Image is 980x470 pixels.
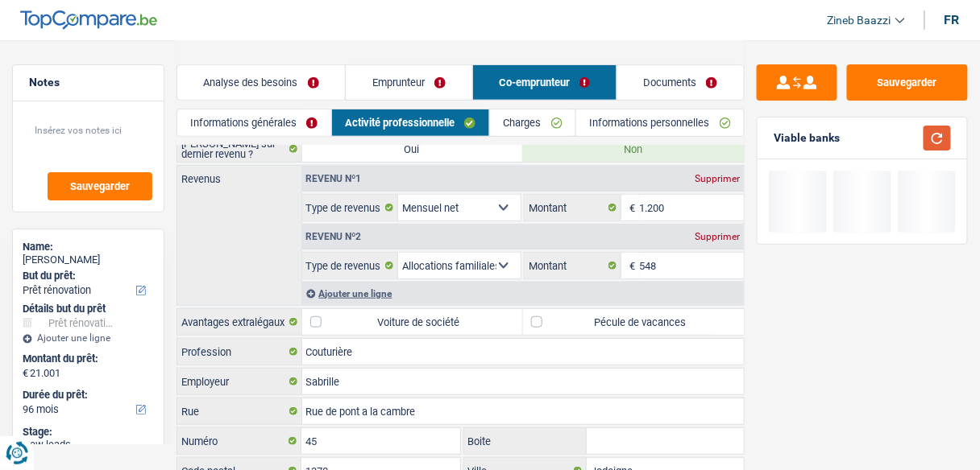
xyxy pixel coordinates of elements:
label: Durée du prêt: [23,389,151,402]
label: Montant [525,195,621,221]
div: Name: [23,241,154,254]
a: Analyse des besoins [177,65,345,100]
label: Numéro [177,428,301,454]
label: Revenus [177,166,301,184]
label: Type de revenus [302,195,399,221]
button: Sauvegarder [48,172,152,200]
label: Type de revenus [302,253,399,278]
div: Ajouter une ligne [302,282,745,305]
div: New leads [23,439,154,451]
a: Zineb Baazzi [815,7,905,34]
span: Sauvegarder [70,181,130,192]
div: Supprimer [691,174,744,183]
div: Viable banks [774,131,840,145]
label: Avantages extralégaux [177,309,302,335]
a: Activité professionnelle [332,109,489,136]
div: Supprimer [691,232,744,241]
h5: Notes [29,76,147,89]
span: € [621,195,639,221]
a: Co-emprunteur [473,65,617,100]
span: € [23,367,28,380]
div: Ajouter une ligne [23,332,154,344]
label: Oui [302,136,523,162]
a: Charges [490,109,575,136]
label: Pécule de vacances [523,309,744,335]
label: Profession [177,339,302,365]
a: Informations personnelles [576,109,744,136]
label: Rue [177,398,302,424]
span: Zineb Baazzi [828,14,891,27]
span: € [621,253,639,278]
label: But du prêt: [23,270,151,282]
label: Montant [525,253,621,278]
div: [PERSON_NAME] [23,254,154,266]
img: TopCompare Logo [20,10,157,30]
label: Boite [464,428,588,454]
label: Montant du prêt: [23,352,151,365]
div: Revenu nº1 [302,174,366,183]
div: Stage: [23,426,154,439]
label: Non [523,136,744,162]
label: [PERSON_NAME] sur dernier revenu ? [177,136,302,162]
div: Détails but du prêt [23,303,154,315]
div: Revenu nº2 [302,232,366,241]
button: Sauvegarder [847,64,968,101]
label: Voiture de société [302,309,523,335]
a: Documents [617,65,744,100]
a: Informations générales [177,109,331,136]
a: Emprunteur [346,65,471,100]
div: fr [945,12,960,27]
label: Employeur [177,369,302,394]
